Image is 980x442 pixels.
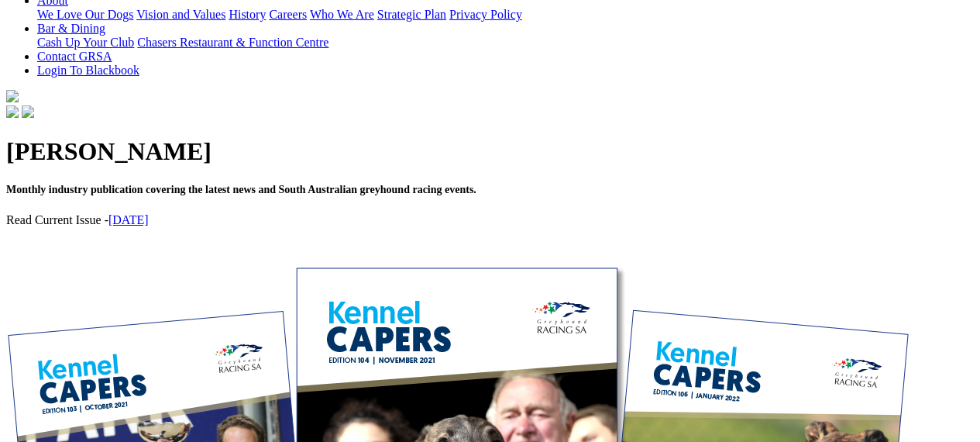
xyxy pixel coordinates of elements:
h1: [PERSON_NAME] [6,137,974,166]
img: logo-grsa-white.png [6,90,19,102]
a: Cash Up Your Club [37,36,134,49]
div: About [37,8,974,22]
img: twitter.svg [22,105,34,118]
a: Login To Blackbook [37,64,139,77]
a: [DATE] [108,213,149,226]
a: Contact GRSA [37,50,112,63]
a: Careers [269,8,307,21]
a: Privacy Policy [449,8,522,21]
a: Bar & Dining [37,22,105,35]
a: Vision and Values [136,8,225,21]
span: Monthly industry publication covering the latest news and South Australian greyhound racing events. [6,184,476,195]
img: facebook.svg [6,105,19,118]
a: History [229,8,266,21]
div: Bar & Dining [37,36,974,50]
a: Who We Are [310,8,374,21]
a: Strategic Plan [377,8,446,21]
a: Chasers Restaurant & Function Centre [137,36,328,49]
p: Read Current Issue - [6,213,974,227]
a: We Love Our Dogs [37,8,133,21]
